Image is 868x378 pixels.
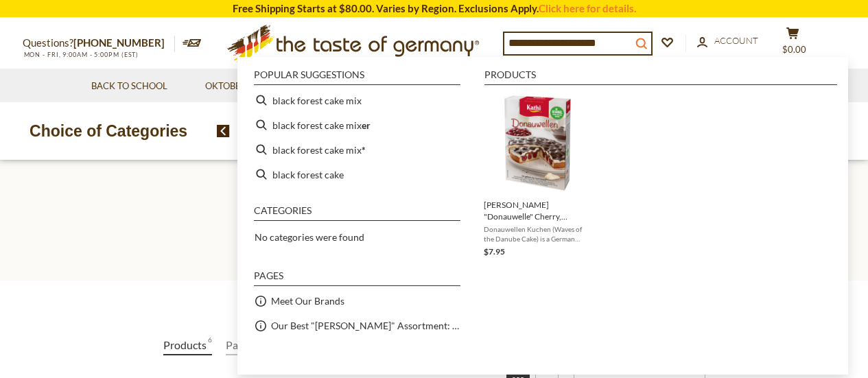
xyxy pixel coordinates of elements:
span: No categories were found [255,231,364,243]
a: Our Best "[PERSON_NAME]" Assortment: 33 Choices For The Grillabend [271,318,460,333]
a: [PERSON_NAME] "Donauwelle" Cherry, Chocolate & Cream Cake, Baking Mix Kit, 545gDonauwellen Kuchen... [484,93,591,259]
li: black forest cake [248,162,466,187]
li: Popular suggestions [254,70,460,85]
li: black forest cake mixer [248,113,466,137]
li: Kathi "Donauwelle" Cherry, Chocolate & Cream Cake, Baking Mix Kit, 545g [478,88,597,264]
li: Pages [254,271,460,286]
a: Oktoberfest [205,79,276,94]
span: Account [714,35,758,46]
li: black forest cake mix [248,88,466,113]
a: Click here for details. [539,2,636,14]
li: Categories [254,206,460,221]
span: MON - FRI, 9:00AM - 5:00PM (EST) [23,51,139,58]
span: $7.95 [484,246,505,257]
a: View Products Tab [163,335,212,355]
li: Meet Our Brands [248,289,466,314]
a: Meet Our Brands [271,293,344,309]
li: black forest cake mix* [248,137,466,162]
a: Back to School [91,79,167,94]
h1: Search results [43,222,825,253]
a: [PHONE_NUMBER] [73,36,165,49]
li: Our Best "[PERSON_NAME]" Assortment: 33 Choices For The Grillabend [248,314,466,338]
img: previous arrow [217,125,230,137]
a: View Pages Tab [226,335,259,355]
button: $0.00 [773,27,814,61]
span: $0.00 [782,44,806,55]
div: Instant Search Results [237,57,848,374]
b: er [362,117,371,133]
span: Donauwellen Kuchen (Waves of the Danube Cake) is a German specialty cake made with pound cake, co... [484,224,591,244]
span: 6 [208,335,212,354]
li: Products [484,70,837,85]
span: [PERSON_NAME] "Donauwelle" Cherry, Chocolate & Cream Cake, Baking Mix Kit, 545g [484,199,591,222]
a: Account [697,34,758,49]
p: Questions? [23,34,175,52]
